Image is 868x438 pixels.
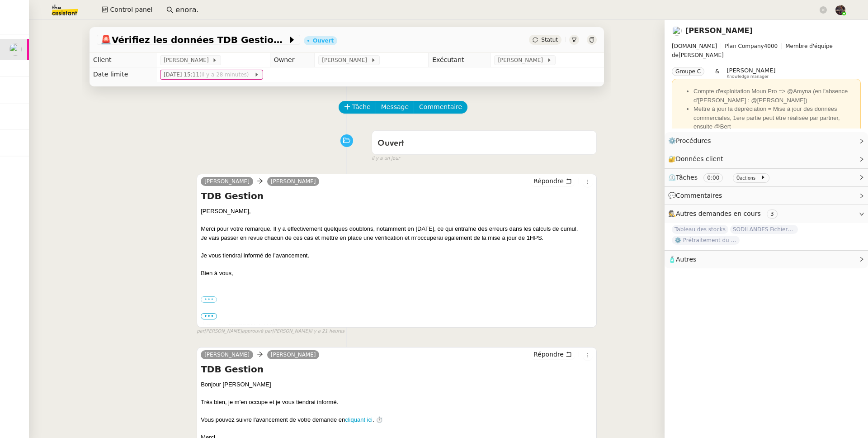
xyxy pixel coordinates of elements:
[672,67,704,76] nz-tag: Groupe C
[665,187,868,205] div: 💬Commentaires
[164,56,212,65] span: [PERSON_NAME]
[672,225,728,234] span: Tableau des stocks
[736,175,740,181] span: 0
[345,416,373,423] a: cliquant ici
[9,43,22,56] img: users%2FAXgjBsdPtrYuxuZvIJjRexEdqnq2%2Favatar%2F1599931753966.jpeg
[730,225,798,234] span: SODILANDES Fichiers pour 2025
[376,101,414,114] button: Message
[835,5,845,15] img: 2af2e8ed-4e7a-4339-b054-92d163d57814
[672,43,717,49] span: [DOMAIN_NAME]
[665,150,868,168] div: 🔐Données client
[693,105,857,131] li: Mettre à jour la dépréciation = Mise à jour des données commerciales, 1ere partie peut être réali...
[197,328,344,335] small: [PERSON_NAME] [PERSON_NAME]
[676,192,722,199] span: Commentaires
[668,174,773,181] span: ⏲️
[201,190,593,202] h4: TDB Gestion
[199,71,250,78] span: (il y a 28 minutes)
[693,87,857,105] li: Compte d'exploitation Moun Pro => @Amyna (en l'absence d'[PERSON_NAME] : @[PERSON_NAME])
[201,177,253,186] a: [PERSON_NAME]
[668,192,726,199] span: 💬
[533,350,564,359] span: Répondre
[672,42,861,60] span: [PERSON_NAME]
[201,313,593,322] div: -----
[201,380,593,389] div: Bonjour [PERSON_NAME]
[668,256,696,263] span: 🧴
[267,177,320,186] a: [PERSON_NAME]
[530,349,575,359] button: Répondre
[767,209,778,219] nz-tag: 3
[207,322,593,331] div: Bonjour [PERSON_NAME]
[703,173,723,182] nz-tag: 0:00
[242,328,272,335] span: approuvé par
[201,296,217,303] label: •••
[110,5,152,15] span: Control panel
[201,351,253,359] a: [PERSON_NAME]
[665,132,868,150] div: ⚙️Procédures
[175,4,818,16] input: Rechercher
[381,102,409,112] span: Message
[676,137,711,144] span: Procédures
[676,174,698,181] span: Tâches
[740,176,755,181] small: actions
[201,269,593,278] div: Bien à vous,
[665,251,868,268] div: 🧴Autres
[541,37,558,43] span: Statut
[96,4,158,16] button: Control panel
[90,53,156,67] td: Client
[764,43,778,49] span: 4000
[201,398,593,407] div: Très bien, je m'en occupe et je vous tiendrai informé.
[672,236,740,245] span: ⚙️ Prétraitement du tableau des marges
[676,256,696,263] span: Autres
[672,26,682,36] img: users%2FAXgjBsdPtrYuxuZvIJjRexEdqnq2%2Favatar%2F1599931753966.jpeg
[267,351,320,359] a: [PERSON_NAME]
[377,139,404,148] span: Ouvert
[322,56,370,65] span: [PERSON_NAME]
[726,74,769,79] span: Knowledge manager
[270,53,315,67] td: Owner
[352,102,371,112] span: Tâche
[533,176,564,186] span: Répondre
[201,233,593,243] div: Je vais passer en revue chacun de ces cas et mettre en place une vérification et m’occuperai égal...
[668,136,715,146] span: ⚙️
[201,415,593,424] div: Vous pouvez suivre l'avancement de votre demande en . ⏱️
[429,53,491,67] td: Exécutant
[339,101,376,114] button: Tâche
[164,70,254,79] span: [DATE] 15:11
[90,67,156,82] td: Date limite
[197,328,204,335] span: par
[668,154,727,164] span: 🔐
[201,207,593,216] div: [PERSON_NAME],
[676,210,761,217] span: Autres demandes en cours
[201,313,217,319] span: •••
[313,38,334,43] div: Ouvert
[685,26,753,35] a: [PERSON_NAME]
[419,102,462,112] span: Commentaire
[372,155,400,162] span: il y a un jour
[725,43,764,49] span: Plan Company
[100,35,288,44] span: Vérifiez les données TDB Gestion MPAF
[201,251,593,260] div: Je vous tiendrai informé de l’avancement.
[310,328,344,335] span: il y a 21 heures
[414,101,467,114] button: Commentaire
[676,155,723,162] span: Données client
[530,176,575,186] button: Répondre
[668,210,781,217] span: 🕵️
[201,363,593,376] h4: TDB Gestion
[726,67,775,74] span: [PERSON_NAME]
[665,169,868,186] div: ⏲️Tâches 0:00 0actions
[665,205,868,223] div: 🕵️Autres demandes en cours 3
[100,34,112,45] span: 🚨
[498,56,546,65] span: [PERSON_NAME]
[726,67,775,79] app-user-label: Knowledge manager
[715,67,719,79] span: &
[201,224,593,233] div: Merci pour votre remarque. Il y a effectivement quelques doublons, notamment en [DATE], ce qui en...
